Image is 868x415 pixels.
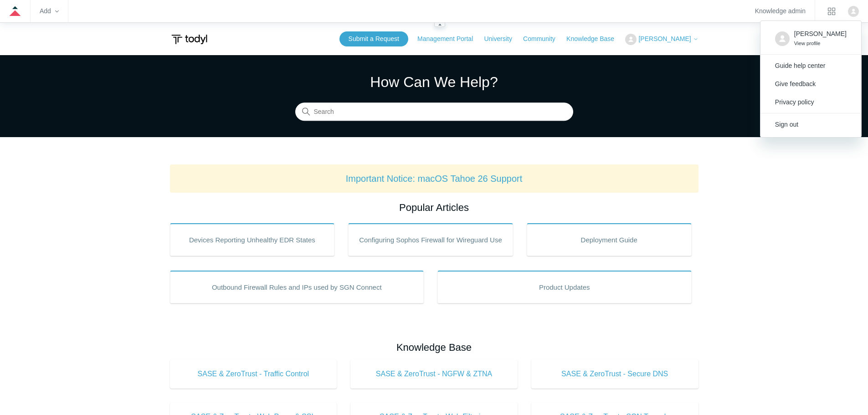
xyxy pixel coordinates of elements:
[625,34,698,45] button: [PERSON_NAME]
[350,359,518,389] a: SASE & ZeroTrust - NGFW & ZTNA
[523,34,565,44] a: Community
[794,41,821,46] small: View profile
[848,6,859,17] zd-hc-trigger: Click your profile icon to open the profile menu
[170,223,335,256] a: Devices Reporting Unhealthy EDR States
[417,34,482,44] a: Management Portal
[760,115,861,133] a: Sign out
[364,369,504,379] span: SASE & ZeroTrust - NGFW & ZTNA
[295,71,573,93] h1: How Can We Help?
[638,35,691,42] span: [PERSON_NAME]
[437,271,692,303] a: Product Updates
[760,56,861,75] a: Guide help center
[434,22,445,27] zd-hc-resizer: Guide navigation
[346,174,523,184] a: Important Notice: macOS Tahoe 26 Support
[566,34,623,44] a: Knowledge Base
[545,369,685,379] span: SASE & ZeroTrust - Secure DNS
[760,75,861,93] a: Give feedback
[184,369,324,379] span: SASE & ZeroTrust - Traffic Control
[794,29,847,48] zd-hc-name: [PERSON_NAME]
[531,359,699,389] a: SASE & ZeroTrust - Secure DNS
[170,271,424,303] a: Outbound Firewall Rules and IPs used by SGN Connect
[295,103,573,121] input: Search
[484,34,521,44] a: University
[170,31,209,48] img: Todyl Support Center Help Center home page
[348,223,513,256] a: Configuring Sophos Firewall for Wireguard Use
[170,340,699,355] h2: Knowledge Base
[755,9,806,14] a: Knowledge admin
[339,31,408,46] a: Submit a Request
[775,31,790,46] img: user avatar
[40,9,59,14] zd-hc-trigger: Add
[170,200,699,215] h2: Popular Articles
[170,359,337,389] a: SASE & ZeroTrust - Traffic Control
[760,93,861,111] a: Privacy policy
[848,6,859,17] img: user avatar
[527,223,692,256] a: Deployment Guide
